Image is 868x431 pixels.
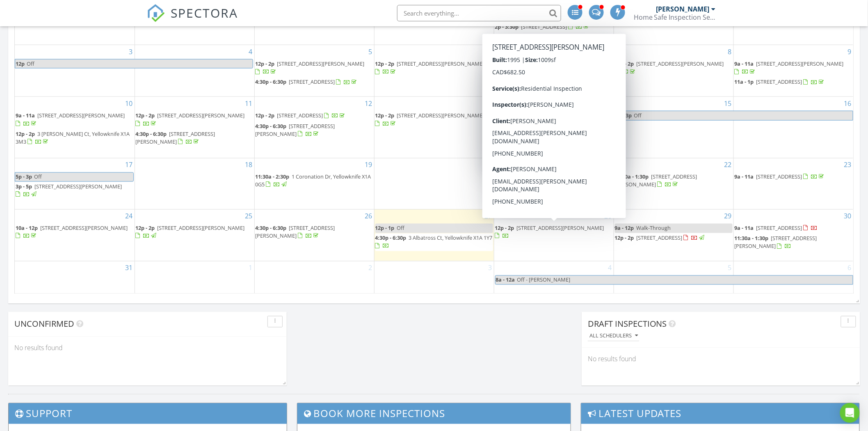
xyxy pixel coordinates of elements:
[375,234,407,242] span: 4:30p - 6:30p
[15,45,135,97] td: Go to August 3, 2025
[843,158,853,172] a: Go to August 23, 2025
[637,60,724,67] span: [STREET_ADDRESS][PERSON_NAME]
[256,112,347,119] a: 12p - 2p [STREET_ADDRESS]
[136,112,155,119] span: 12p - 2p
[483,97,494,110] a: Go to August 13, 2025
[135,97,254,158] td: Go to August 11, 2025
[603,158,614,172] a: Go to August 21, 2025
[735,235,817,250] a: 11:30a - 1:30p [STREET_ADDRESS][PERSON_NAME]
[297,403,571,424] h3: Book More Inspections
[496,276,516,284] span: 8a - 12a
[16,183,122,198] a: 3p - 5p [STREET_ADDRESS][PERSON_NAME]
[16,225,128,240] a: 10a - 12p [STREET_ADDRESS][PERSON_NAME]
[158,225,245,232] span: [STREET_ADDRESS][PERSON_NAME]
[756,60,844,67] span: [STREET_ADDRESS][PERSON_NAME]
[521,23,567,30] span: [STREET_ADDRESS]
[124,158,135,172] a: Go to August 17, 2025
[34,173,42,181] span: Off
[614,158,733,209] td: Go to August 22, 2025
[615,225,634,232] span: 9a - 12p
[136,111,254,128] a: 12p - 2p [STREET_ADDRESS][PERSON_NAME]
[614,97,733,158] td: Go to August 15, 2025
[16,130,130,145] span: 3 [PERSON_NAME] Ct, Yellowknife X1A 3M3
[735,224,853,234] a: 9a - 11a [STREET_ADDRESS]
[607,45,614,58] a: Go to August 7, 2025
[375,111,493,128] a: 12p - 2p [STREET_ADDRESS][PERSON_NAME]
[735,235,769,242] span: 11:30a - 1:30p
[375,234,493,250] a: 4:30p - 6:30p 3 Albatross Ct, Yellowknife X1A 1Y7
[375,225,395,232] span: 12p - 1p
[363,158,374,172] a: Go to August 19, 2025
[289,78,335,85] span: [STREET_ADDRESS]
[256,111,373,121] a: 12p - 2p [STREET_ADDRESS]
[615,60,724,75] a: 12p - 2p [STREET_ADDRESS][PERSON_NAME]
[16,130,130,145] a: 12p - 2p 3 [PERSON_NAME] Ct, Yellowknife X1A 3M3
[374,261,494,293] td: Go to September 3, 2025
[374,97,494,158] td: Go to August 13, 2025
[375,234,493,251] a: 4:30p - 6:30p 3 Albatross Ct, Yellowknife X1A 1Y7
[409,234,493,242] span: 3 Albatross Ct, Yellowknife X1A 1Y7
[615,234,733,243] a: 12p - 2p [STREET_ADDRESS]
[495,60,604,75] a: 12p - 2p [STREET_ADDRESS][PERSON_NAME]
[136,130,215,145] span: [STREET_ADDRESS][PERSON_NAME]
[256,172,373,190] a: 11:30a - 2:30p 1 Coronation Dr, Yellowknife X1A 0G5
[15,261,135,293] td: Go to August 31, 2025
[15,158,135,209] td: Go to August 17, 2025
[171,4,238,21] span: SPECTORA
[256,78,359,85] a: 4:30p - 6:30p [STREET_ADDRESS]
[244,210,254,223] a: Go to August 25, 2025
[136,225,245,240] a: 12p - 2p [STREET_ADDRESS][PERSON_NAME]
[16,225,38,232] span: 10a - 12p
[735,60,754,67] span: 9a - 11a
[124,261,135,275] a: Go to August 31, 2025
[517,60,604,67] span: [STREET_ADDRESS][PERSON_NAME]
[124,210,135,223] a: Go to August 24, 2025
[756,173,802,181] span: [STREET_ADDRESS]
[495,224,613,241] a: 12p - 2p [STREET_ADDRESS][PERSON_NAME]
[495,23,591,30] a: 2p - 3:30p [STREET_ADDRESS]
[735,173,754,181] span: 9a - 11a
[256,112,275,119] span: 12p - 2p
[256,225,287,232] span: 4:30p - 6:30p
[615,173,649,181] span: 11:30a - 1:30p
[487,261,494,275] a: Go to September 3, 2025
[16,111,134,128] a: 9a - 11a [STREET_ADDRESS][PERSON_NAME]
[615,60,634,67] span: 12p - 2p
[840,403,860,423] div: Open Intercom Messenger
[735,225,754,232] span: 9a - 11a
[277,112,323,119] span: [STREET_ADDRESS]
[256,225,335,240] span: [STREET_ADDRESS][PERSON_NAME]
[735,59,853,77] a: 9a - 11a [STREET_ADDRESS][PERSON_NAME]
[588,331,640,342] button: All schedulers
[723,97,733,110] a: Go to August 15, 2025
[735,172,853,182] a: 9a - 11a [STREET_ADDRESS]
[581,403,859,424] h3: Latest Updates
[494,45,614,97] td: Go to August 7, 2025
[375,60,484,75] a: 12p - 2p [STREET_ADDRESS][PERSON_NAME]
[244,97,254,110] a: Go to August 11, 2025
[495,59,613,77] a: 12p - 2p [STREET_ADDRESS][PERSON_NAME]
[15,173,32,181] span: 5p - 3p
[615,111,633,120] span: 5p - 3p
[495,225,604,240] a: 12p - 2p [STREET_ADDRESS][PERSON_NAME]
[603,210,614,223] a: Go to August 28, 2025
[256,225,335,240] a: 4:30p - 6:30p [STREET_ADDRESS][PERSON_NAME]
[136,224,254,241] a: 12p - 2p [STREET_ADDRESS][PERSON_NAME]
[16,112,125,127] a: 9a - 11a [STREET_ADDRESS][PERSON_NAME]
[656,5,710,13] div: [PERSON_NAME]
[256,122,373,139] a: 4:30p - 6:30p [STREET_ADDRESS][PERSON_NAME]
[147,4,165,22] img: The Best Home Inspection Software - Spectora
[637,225,671,232] span: Walk-Through
[735,78,826,85] a: 11a - 1p [STREET_ADDRESS]
[37,112,125,119] span: [STREET_ADDRESS][PERSON_NAME]
[733,45,853,97] td: Go to August 9, 2025
[494,97,614,158] td: Go to August 14, 2025
[723,210,733,223] a: Go to August 29, 2025
[256,173,371,188] span: 1 Coronation Dr, Yellowknife X1A 0G5
[615,234,706,242] a: 12p - 2p [STREET_ADDRESS]
[589,333,638,339] div: All schedulers
[397,225,405,232] span: Off
[9,403,287,424] h3: Support
[846,261,853,275] a: Go to September 6, 2025
[375,112,484,127] a: 12p - 2p [STREET_ADDRESS][PERSON_NAME]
